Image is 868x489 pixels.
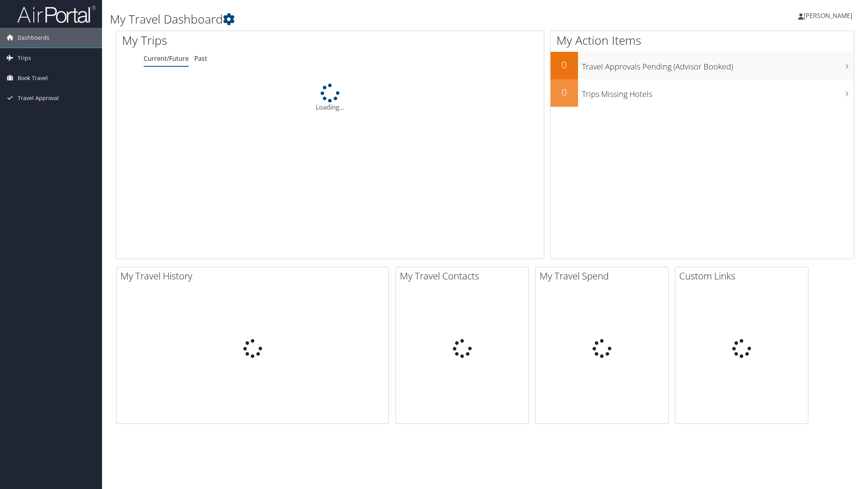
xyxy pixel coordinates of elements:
[116,84,544,112] div: Loading...
[17,5,96,24] img: airportal-logo.png
[18,28,49,47] span: Dashboards
[110,11,610,27] h1: My Travel Dashboard
[551,52,854,79] a: 0Travel Approvals Pending (Advisor Booked)
[582,57,854,72] h3: Travel Approvals Pending (Advisor Booked)
[120,269,388,283] h2: My Travel History
[18,68,48,88] span: Book Travel
[400,269,529,283] h2: My Travel Contacts
[540,269,668,283] h2: My Travel Spend
[551,86,578,99] h2: 0
[122,32,360,49] h1: My Trips
[144,54,189,63] a: Current/Future
[194,54,207,63] a: Past
[551,79,854,107] a: 0Trips Missing Hotels
[582,85,854,100] h3: Trips Missing Hotels
[18,88,59,108] span: Travel Approval
[551,58,578,71] h2: 0
[18,48,31,68] span: Trips
[679,269,808,283] h2: Custom Links
[804,11,852,20] span: [PERSON_NAME]
[798,4,860,27] a: [PERSON_NAME]
[551,32,854,49] h1: My Action Items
